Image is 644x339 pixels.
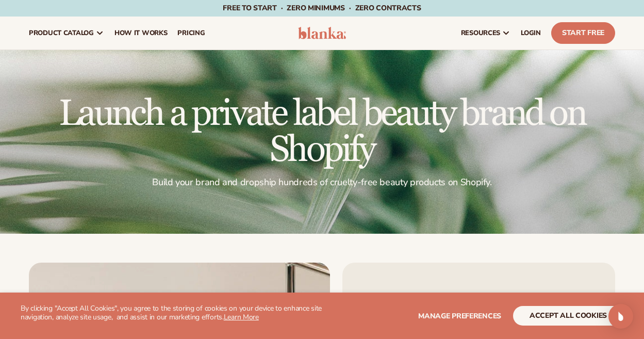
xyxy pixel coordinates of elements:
[114,29,168,37] span: How It Works
[223,3,421,13] span: Free to start · ZERO minimums · ZERO contracts
[461,29,500,37] span: resources
[24,17,109,50] a: product catalog
[224,312,259,322] a: Learn More
[21,304,322,322] p: By clicking "Accept All Cookies", you agree to the storing of cookies on your device to enhance s...
[608,304,633,329] div: Open Intercom Messenger
[521,29,541,37] span: LOGIN
[298,27,346,39] img: logo
[418,311,501,321] span: Manage preferences
[29,96,615,168] h1: Launch a private label beauty brand on Shopify
[109,17,173,50] a: How It Works
[29,176,615,188] p: Build your brand and dropship hundreds of cruelty-free beauty products on Shopify.
[172,17,210,50] a: pricing
[418,306,501,326] button: Manage preferences
[177,29,205,37] span: pricing
[516,17,546,50] a: LOGIN
[456,17,516,50] a: resources
[29,29,94,37] span: product catalog
[551,22,615,44] a: Start Free
[513,306,623,326] button: accept all cookies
